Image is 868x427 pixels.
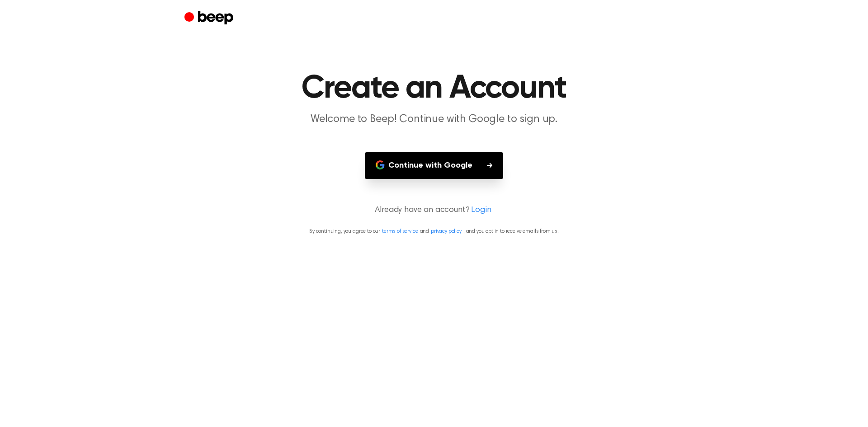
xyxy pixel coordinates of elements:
[365,152,503,179] button: Continue with Google
[11,204,857,216] p: Already have an account?
[382,229,418,234] a: terms of service
[11,227,857,235] p: By continuing, you agree to our and , and you opt in to receive emails from us.
[471,204,491,216] a: Login
[260,112,608,127] p: Welcome to Beep! Continue with Google to sign up.
[184,9,236,27] a: Beep
[203,72,665,105] h1: Create an Account
[431,229,462,234] a: privacy policy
